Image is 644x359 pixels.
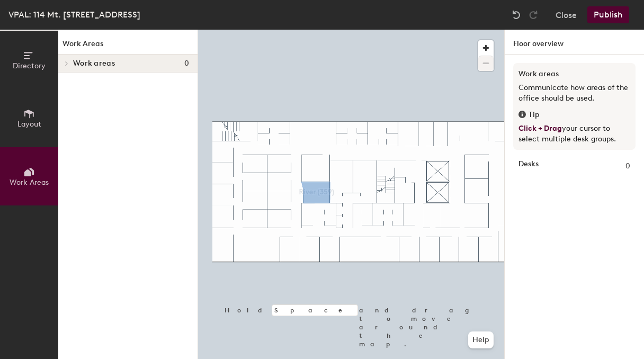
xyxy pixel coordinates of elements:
[625,160,630,172] span: 0
[587,6,629,23] button: Publish
[518,123,630,145] p: your cursor to select multiple desk groups.
[73,59,115,68] span: Work areas
[8,8,140,21] div: VPAL: 114 Mt. [STREET_ADDRESS]
[518,160,539,172] strong: Desks
[518,68,630,80] h3: Work areas
[505,30,644,55] h1: Floor overview
[10,178,49,187] span: Work Areas
[17,120,41,129] span: Layout
[518,109,630,121] div: Tip
[518,83,630,104] p: Communicate how areas of the office should be used.
[58,38,198,55] h1: Work Areas
[468,331,494,348] button: Help
[13,61,46,70] span: Directory
[518,124,562,133] span: Click + Drag
[184,59,189,68] span: 0
[556,6,577,23] button: Close
[511,10,522,20] img: Undo
[528,10,539,20] img: Redo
